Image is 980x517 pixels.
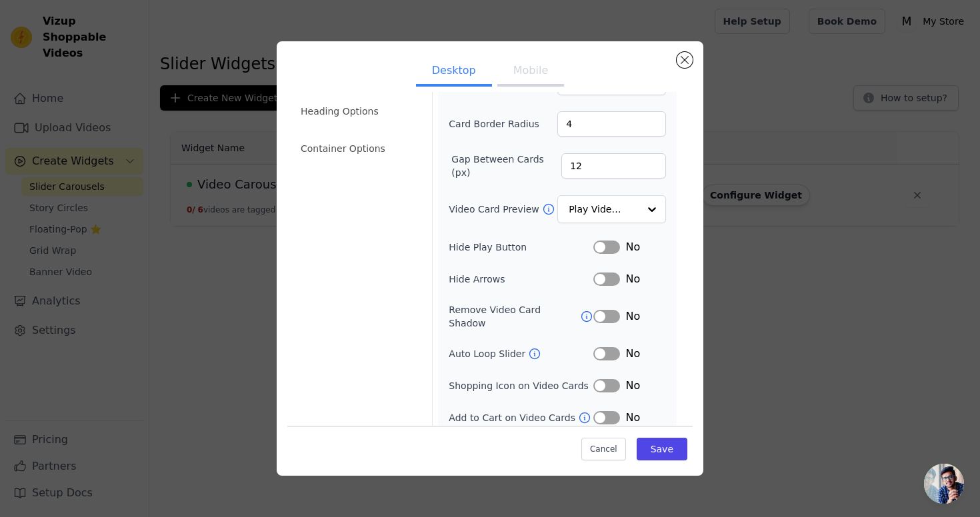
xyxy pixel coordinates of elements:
label: Video Card Preview [449,203,541,216]
li: Container Options [293,135,424,162]
a: Open chat [924,464,964,504]
span: No [625,378,640,394]
label: Add to Cart on Video Cards [449,411,578,424]
span: No [625,308,640,324]
span: No [625,410,640,426]
span: No [625,239,640,255]
span: No [625,346,640,362]
span: No [625,271,640,287]
button: Save [637,437,687,460]
button: Mobile [497,57,564,87]
label: Remove Video Card Shadow [449,303,580,330]
button: Close modal [677,52,693,68]
label: Card Border Radius [449,117,539,131]
label: Gap Between Cards (px) [451,153,561,179]
label: Hide Arrows [449,272,593,286]
li: Heading Options [293,98,424,125]
button: Cancel [581,437,626,460]
label: Shopping Icon on Video Cards [449,379,593,392]
button: Desktop [416,57,492,87]
label: Auto Loop Slider [449,347,528,360]
label: Hide Play Button [449,241,593,254]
